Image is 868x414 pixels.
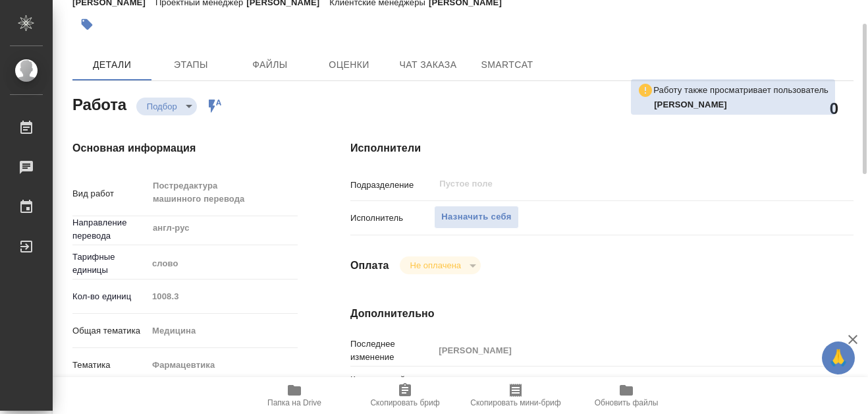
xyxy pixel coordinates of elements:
[434,374,811,396] textarea: тотал до разверстки 1442
[148,287,298,306] input: Пустое поле
[434,206,518,229] button: Назначить себя
[350,338,434,364] p: Последнее изменение
[148,354,298,376] div: Фармацевтика
[72,10,101,39] button: Добавить тэг
[72,92,126,115] h2: Работа
[400,256,481,274] div: Подбор
[441,210,511,225] span: Назначить себя
[267,398,321,407] span: Папка на Drive
[350,306,854,322] h4: Дополнительно
[350,179,434,192] p: Подразделение
[460,377,571,414] button: Скопировать мини-бриф
[317,57,381,73] span: Оценки
[136,98,197,115] div: Подбор
[438,176,780,192] input: Пустое поле
[822,341,855,374] button: 🙏
[434,341,811,360] input: Пустое поле
[350,140,854,156] h4: Исполнители
[654,98,828,111] p: Горшкова Валентина
[406,260,465,271] button: Не оплачена
[595,398,659,407] span: Обновить файлы
[148,320,298,342] div: Медицина
[72,251,148,277] p: Тарифные единицы
[370,398,439,407] span: Скопировать бриф
[350,212,434,225] p: Исполнитель
[239,377,350,414] button: Папка на Drive
[396,57,460,73] span: Чат заказа
[653,84,828,97] p: Работу также просматривает пользователь
[350,377,460,414] button: Скопировать бриф
[72,216,148,243] p: Направление перевода
[470,398,560,407] span: Скопировать мини-бриф
[148,252,298,275] div: слово
[72,324,148,338] p: Общая тематика
[350,373,434,399] p: Комментарий к работе
[72,187,148,200] p: Вид работ
[475,57,539,73] span: SmartCat
[827,344,850,372] span: 🙏
[159,57,223,73] span: Этапы
[72,290,148,303] p: Кол-во единиц
[143,101,181,112] button: Подбор
[72,359,148,372] p: Тематика
[350,258,389,274] h4: Оплата
[72,140,298,156] h4: Основная информация
[238,57,302,73] span: Файлы
[571,377,682,414] button: Обновить файлы
[80,57,144,73] span: Детали
[654,100,727,109] b: [PERSON_NAME]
